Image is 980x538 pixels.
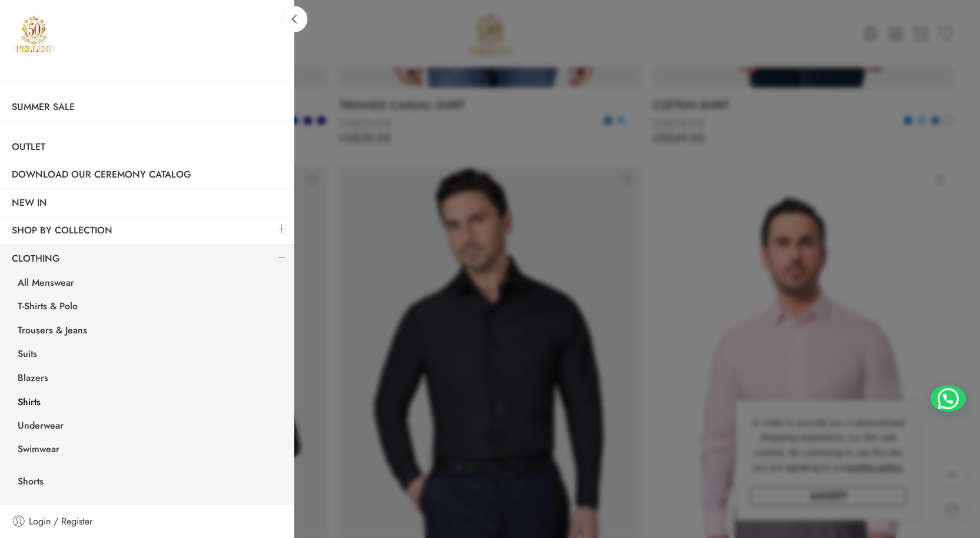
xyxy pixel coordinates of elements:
[18,442,59,457] span: Swimwear
[29,514,92,529] span: Login / Register
[6,435,294,443] a: <a href="https://pellini-collection.com/men-shop/menswear/swimwear/"><span>Swimwear</span></a>
[12,12,56,56] img: Pellini
[6,392,294,416] a: Shirts
[6,471,294,495] a: Shorts
[6,415,294,439] a: Underwear
[6,462,294,471] a: <a href="https://pellini-collection.com/men-shop/menswear/short/">Shorts</a>
[6,296,294,320] a: T-Shirts & Polo
[12,12,56,56] a: Pellini -
[6,367,294,392] a: Blazers
[6,439,294,463] a: Swimwear
[6,320,294,344] a: Trousers & Jeans
[6,343,294,367] a: Suits
[12,514,283,529] a: Login / Register
[6,272,294,296] a: All Menswear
